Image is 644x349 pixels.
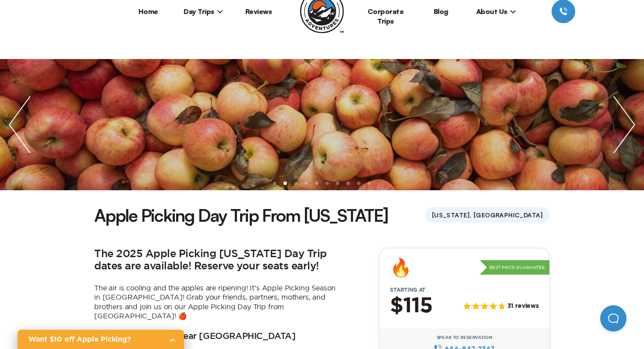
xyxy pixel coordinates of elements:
[326,181,329,185] li: slide item 6
[273,181,276,185] li: slide item 1
[390,295,432,318] h2: $115
[94,283,340,321] p: The air is cooling and the apples are ripening! It’s Apple Picking Season in [GEOGRAPHIC_DATA]! G...
[94,248,340,273] h2: The 2025 Apple Picking [US_STATE] Day Trip dates are available! Reserve your seats early!
[368,7,404,25] a: Corporate Trips
[425,207,550,223] span: [US_STATE], [GEOGRAPHIC_DATA]
[28,334,162,345] h2: Want $10 off Apple Picking?
[283,181,287,185] li: slide item 2
[379,287,436,293] span: Starting at
[368,181,371,185] li: slide item 10
[294,181,297,185] li: slide item 3
[357,181,361,185] li: slide item 9
[94,203,388,227] h1: Apple Picking Day Trip From [US_STATE]
[336,181,340,185] li: slide item 7
[434,7,448,16] a: Blog
[600,305,626,332] iframe: Help Scout Beacon - Open
[304,181,308,185] li: slide item 4
[184,7,223,16] span: Day Trips
[437,335,492,340] span: Speak to Reservation
[476,7,516,16] span: About Us
[18,330,184,349] a: Want $10 off Apple Picking?
[347,181,350,185] li: slide item 8
[245,7,272,16] a: Reviews
[94,332,296,342] h3: Best Apple Picking Near [GEOGRAPHIC_DATA]
[605,59,644,190] img: next slide / item
[480,260,549,275] p: Best Price Guarantee
[315,181,318,185] li: slide item 5
[138,7,158,16] a: Home
[507,303,539,310] span: 31 reviews
[390,259,412,276] div: 🔥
